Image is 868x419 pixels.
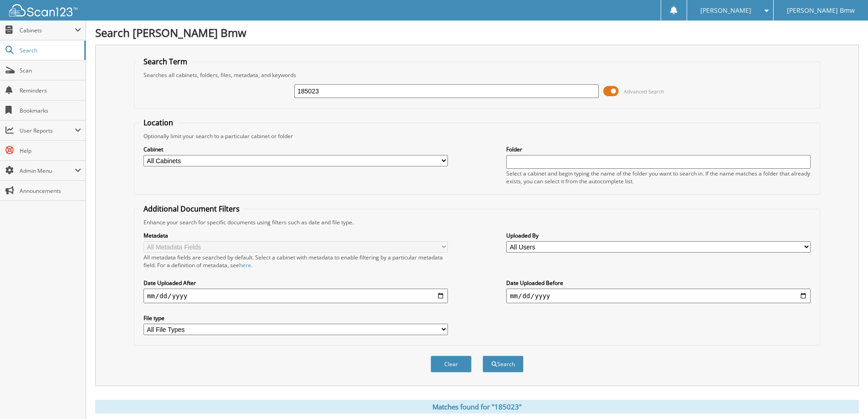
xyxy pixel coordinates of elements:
label: Folder [506,145,811,153]
span: Advanced Search [624,88,664,95]
button: Clear [431,356,472,372]
h1: Search [PERSON_NAME] Bmw [95,25,859,40]
a: here [239,261,251,269]
span: Help [20,147,81,155]
button: Search [483,356,524,372]
div: Matches found for "185023" [95,400,859,414]
div: Optionally limit your search to a particular cabinet or folder [139,132,815,140]
label: File type [144,314,448,322]
span: Admin Menu [20,167,75,175]
legend: Location [139,118,178,128]
label: Date Uploaded Before [506,279,811,287]
div: All metadata fields are searched by default. Select a cabinet with metadata to enable filtering b... [144,253,448,269]
label: Cabinet [144,145,448,153]
span: User Reports [20,127,75,134]
input: end [506,289,811,303]
label: Date Uploaded After [144,279,448,287]
span: [PERSON_NAME] [700,8,751,13]
label: Uploaded By [506,232,811,239]
span: [PERSON_NAME] Bmw [787,8,855,13]
div: Enhance your search for specific documents using filters such as date and file type. [139,218,815,226]
label: Metadata [144,232,448,239]
input: start [144,289,448,303]
span: Cabinets [20,26,75,34]
span: Reminders [20,87,81,94]
span: Bookmarks [20,107,81,114]
span: Announcements [20,187,81,195]
img: scan123-logo-white.svg [9,4,77,16]
span: Scan [20,67,81,74]
legend: Additional Document Filters [139,204,244,214]
div: Searches all cabinets, folders, files, metadata, and keywords [139,71,815,79]
legend: Search Term [139,57,192,67]
span: Search [20,47,80,54]
div: Select a cabinet and begin typing the name of the folder you want to search in. If the name match... [506,170,811,185]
